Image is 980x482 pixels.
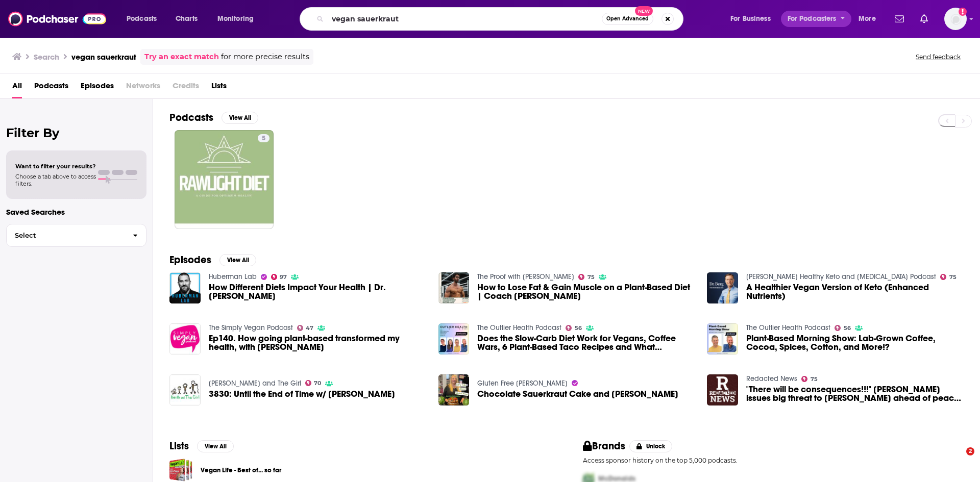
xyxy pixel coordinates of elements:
[209,379,301,388] a: Keith and The Girl
[835,325,851,331] a: 56
[197,440,234,452] button: View All
[169,459,192,481] a: Vegan Life - Best of... so far
[587,275,595,280] span: 75
[438,272,470,303] img: How to Lose Fat & Gain Muscle on a Plant-Based Diet | Coach Fritz Horstmann
[6,224,146,247] button: Select
[34,78,68,98] a: Podcasts
[602,13,653,25] button: Open AdvancedNew
[746,334,964,351] a: Plant-Based Morning Show: Lab-Grown Coffee, Cocoa, Spices, Cotton, and More!?
[7,232,125,239] span: Select
[707,374,738,405] img: "There will be consequences!!!" Trump issues big threat to Putin ahead of peace summit | Redacted
[844,326,851,331] span: 56
[707,272,738,303] img: A Healthier Vegan Version of Keto (Enhanced Nutrients)
[477,390,678,398] a: Chocolate Sauerkraut Cake and Arancini
[271,274,287,280] a: 97
[746,283,964,300] a: A Healthier Vegan Version of Keto (Enhanced Nutrients)
[746,323,830,332] a: The Outlier Health Podcast
[169,253,256,266] a: EpisodesView All
[262,134,265,144] span: 5
[781,11,851,27] button: open menu
[309,7,693,31] div: Search podcasts, credits, & more...
[746,385,964,402] span: "There will be consequences!!!" [PERSON_NAME] issues big threat to [PERSON_NAME] ahead of peace s...
[746,385,964,402] a: "There will be consequences!!!" Trump issues big threat to Putin ahead of peace summit | Redacted
[723,11,783,27] button: open menu
[306,326,313,331] span: 47
[169,111,258,124] a: PodcastsView All
[438,374,470,405] img: Chocolate Sauerkraut Cake and Arancini
[707,323,738,354] img: Plant-Based Morning Show: Lab-Grown Coffee, Cocoa, Spices, Cotton, and More!?
[209,272,257,281] a: Huberman Lab
[851,11,889,27] button: open menu
[81,78,114,98] a: Episodes
[916,10,932,28] a: Show notifications dropdown
[209,390,395,398] a: 3830: Until the End of Time w/ Myq Kaplan
[211,78,227,98] span: Lists
[944,8,967,30] button: Show profile menu
[583,456,964,464] p: Access sponsor history on the top 5,000 podcasts.
[606,16,649,21] span: Open Advanced
[944,8,967,30] img: User Profile
[127,12,157,26] span: Podcasts
[629,440,673,452] button: Unlock
[126,78,160,98] span: Networks
[6,207,146,217] p: Saved Searches
[746,374,797,383] a: Redacted News
[6,125,146,140] h2: Filter By
[209,323,293,332] a: The Simply Vegan Podcast
[34,52,59,62] h3: Search
[959,8,967,16] svg: Add a profile image
[169,440,234,452] a: ListsView All
[169,272,201,303] img: How Different Diets Impact Your Health | Dr. Christopher Gardner
[477,283,695,300] span: How to Lose Fat & Gain Muscle on a Plant-Based Diet | Coach [PERSON_NAME]
[280,275,287,280] span: 97
[477,390,678,398] span: Chocolate Sauerkraut Cake and [PERSON_NAME]
[258,134,269,142] a: 5
[305,380,322,386] a: 70
[583,440,625,452] h2: Brands
[173,78,199,98] span: Credits
[477,334,695,351] span: Does the Slow-Carb Diet Work for Vegans, Coffee Wars, 6 Plant-Based Taco Recipes and What [PERSON...
[169,253,211,266] h2: Episodes
[635,6,653,16] span: New
[859,12,876,26] span: More
[578,274,595,280] a: 75
[169,11,204,27] a: Charts
[477,283,695,300] a: How to Lose Fat & Gain Muscle on a Plant-Based Diet | Coach Fritz Horstmann
[209,283,426,300] span: How Different Diets Impact Your Health | Dr. [PERSON_NAME]
[949,275,957,280] span: 75
[71,52,136,62] h3: vegan sauerkraut
[221,51,309,63] span: for more precise results
[209,390,395,398] span: 3830: Until the End of Time w/ [PERSON_NAME]
[477,323,561,332] a: The Outlier Health Podcast
[12,78,22,98] a: All
[209,334,426,351] a: Ep140. How going plant-based transformed my health, with Bailey Ruskus
[217,12,254,26] span: Monitoring
[966,447,974,455] span: 2
[801,376,818,382] a: 75
[169,374,201,405] img: 3830: Until the End of Time w/ Myq Kaplan
[730,12,771,26] span: For Business
[891,10,908,28] a: Show notifications dropdown
[8,9,106,29] img: Podchaser - Follow, Share and Rate Podcasts
[15,163,96,170] span: Want to filter your results?
[314,381,321,386] span: 70
[144,51,219,63] a: Try an exact match
[219,254,256,266] button: View All
[210,11,267,27] button: open menu
[169,323,201,354] img: Ep140. How going plant-based transformed my health, with Bailey Ruskus
[222,112,258,124] button: View All
[169,440,189,452] h2: Lists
